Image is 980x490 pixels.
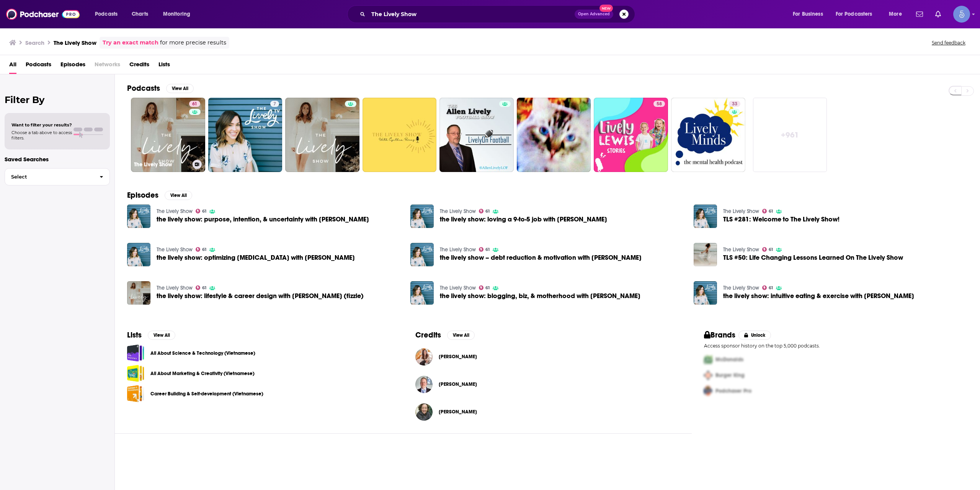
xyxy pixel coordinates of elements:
[9,58,16,74] span: All
[439,409,477,415] a: Jana Panarites
[485,248,490,251] span: 61
[148,331,175,340] button: View All
[157,254,355,261] span: the lively show: optimizing [MEDICAL_DATA] with [PERSON_NAME]
[415,348,433,365] img: Jess Lively
[701,367,715,383] img: Second Pro Logo
[127,365,144,382] span: All About Marketing & Creativity (Vietnamese)
[440,216,607,223] a: the lively show: loving a 9-to-5 job with mr. lively
[715,356,743,363] span: McDonalds
[769,286,773,290] span: 61
[953,6,970,23] img: User Profile
[723,254,903,261] a: TLS #50: Life Changing Lessons Learned On The Lively Show
[932,8,944,21] a: Show notifications dropdown
[769,248,773,251] span: 61
[578,12,610,16] span: Open Advanced
[671,98,745,172] a: 33
[410,281,434,305] img: the lively show: blogging, biz, & motherhood with erin loechner
[738,331,771,340] button: Unlock
[704,330,736,340] h2: Brands
[127,344,144,362] a: All About Science & Technology (Vietnamese)
[440,216,607,223] span: the lively show: loving a 9-to-5 job with [PERSON_NAME]
[11,122,72,128] span: Want to filter your results?
[762,209,773,213] a: 61
[157,208,193,215] a: The Lively Show
[127,243,150,266] img: the lively show: optimizing perfectionism with erin gates
[202,210,206,213] span: 61
[26,58,51,74] a: Podcasts
[6,7,80,21] img: Podchaser - Follow, Share and Rate Podcasts
[485,286,490,290] span: 61
[127,281,150,305] img: the lively show: lifestyle & career design with corbett barr (fizzle)
[95,58,120,74] span: Networks
[273,100,276,108] span: 7
[127,385,144,402] a: Career Building & Self-development (Vietnamese)
[129,58,149,74] a: Credits
[889,9,902,20] span: More
[163,9,190,20] span: Monitoring
[189,101,200,107] a: 61
[158,58,170,74] a: Lists
[762,247,773,252] a: 61
[694,205,717,228] a: TLS #281: Welcome to The Lively Show!
[131,98,205,172] a: 61The Lively Show
[599,5,613,12] span: New
[150,349,255,357] a: All About Science & Technology (Vietnamese)
[410,205,434,228] a: the lively show: loving a 9-to-5 job with mr. lively
[158,8,200,20] button: open menu
[415,376,433,393] img: Allen Lively
[653,101,665,107] a: 58
[439,354,477,360] a: Jess Lively
[127,8,153,20] a: Charts
[415,400,679,424] button: Jana PanaritesJana Panarites
[762,285,773,290] a: 61
[415,330,475,340] a: CreditsView All
[157,246,193,253] a: The Lively Show
[368,8,575,20] input: Search podcasts, credits, & more...
[166,84,194,93] button: View All
[439,354,477,360] span: [PERSON_NAME]
[701,352,715,367] img: First Pro Logo
[704,343,968,349] p: Access sponsor history on the top 5,000 podcasts.
[439,409,477,415] span: [PERSON_NAME]
[157,285,193,291] a: The Lively Show
[723,293,914,299] span: the lively show: intuitive eating & exercise with [PERSON_NAME]
[787,8,833,20] button: open menu
[132,9,148,20] span: Charts
[793,9,823,20] span: For Business
[127,190,192,200] a: EpisodesView All
[127,205,150,228] a: the lively show: purpose, intention, & uncertainty with jess lively
[127,84,160,93] h2: Podcasts
[134,161,189,168] h3: The Lively Show
[953,6,970,23] span: Logged in as Spiral5-G1
[196,285,207,290] a: 61
[723,216,840,223] a: TLS #281: Welcome to The Lively Show!
[11,130,72,141] span: Choose a tab above to access filters.
[165,191,192,200] button: View All
[60,58,85,74] a: Episodes
[485,210,490,213] span: 61
[127,330,142,340] h2: Lists
[160,38,226,47] span: for more precise results
[95,9,118,20] span: Podcasts
[157,293,364,299] a: the lively show: lifestyle & career design with corbett barr (fizzle)
[127,190,158,200] h2: Episodes
[440,254,642,261] a: the lively show – debt reduction & motivation with eric williams
[440,293,640,299] a: the lively show: blogging, biz, & motherhood with erin loechner
[127,330,175,340] a: ListsView All
[732,100,737,108] span: 33
[90,8,127,20] button: open menu
[447,331,475,340] button: View All
[196,209,207,213] a: 61
[415,330,441,340] h2: Credits
[157,254,355,261] a: the lively show: optimizing perfectionism with erin gates
[354,5,642,23] div: Search podcasts, credits, & more...
[769,210,773,213] span: 61
[953,6,970,23] button: Show profile menu
[5,94,110,105] h2: Filter By
[5,174,93,179] span: Select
